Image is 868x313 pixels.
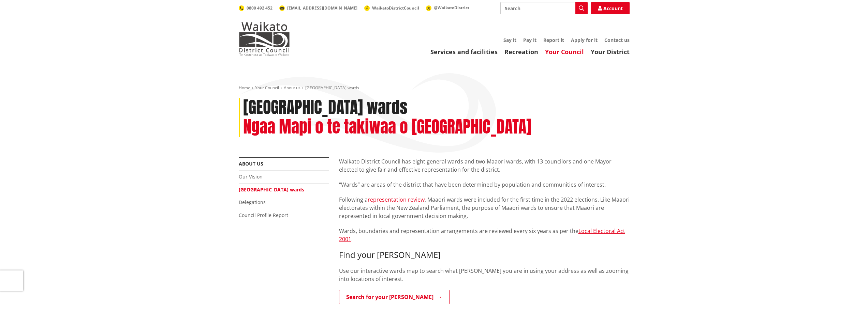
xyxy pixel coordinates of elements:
a: About us [239,160,263,167]
a: Contact us [604,37,630,43]
a: Your District [591,48,630,56]
a: Report it [543,37,564,43]
h3: Find your [PERSON_NAME] [339,250,630,260]
a: WaikatoDistrictCouncil [364,5,419,11]
a: Local Electoral Act 2001 [339,227,625,243]
p: Following a , Maaori wards were included for the first time in the 2022 elections. Like Maaori el... [339,195,630,220]
input: Search input [500,2,588,14]
nav: breadcrumb [239,85,630,91]
a: @WaikatoDistrict [426,5,469,11]
p: “Wards” are areas of the district that have been determined by population and communities of inte... [339,181,630,189]
a: About us [284,85,300,91]
span: 0800 492 452 [247,5,273,11]
img: Waikato District Council - Te Kaunihera aa Takiwaa o Waikato [239,22,290,56]
a: Your Council [255,85,279,91]
a: Account [591,2,630,14]
span: WaikatoDistrictCouncil [372,5,419,11]
a: Search for your [PERSON_NAME] [339,290,450,304]
a: Your Council [545,48,584,56]
h2: Ngaa Mapi o te takiwaa o [GEOGRAPHIC_DATA] [243,117,531,137]
a: Our Vision [239,173,263,180]
a: [EMAIL_ADDRESS][DOMAIN_NAME] [279,5,357,11]
a: Delegations [239,199,266,205]
a: Say it [503,37,516,43]
span: @WaikatoDistrict [434,5,469,11]
a: Recreation [504,48,538,56]
a: representation review [368,196,425,203]
p: Waikato District Council has eight general wards and two Maaori wards, with 13 councilors and one... [339,157,630,174]
a: Pay it [523,37,536,43]
span: [EMAIL_ADDRESS][DOMAIN_NAME] [287,5,357,11]
span: [GEOGRAPHIC_DATA] wards [305,85,359,91]
a: Home [239,85,250,91]
p: Use our interactive wards map to search what [PERSON_NAME] you are in using your address as well ... [339,267,630,283]
a: 0800 492 452 [239,5,273,11]
a: [GEOGRAPHIC_DATA] wards [239,186,304,193]
a: Council Profile Report [239,212,288,218]
h1: [GEOGRAPHIC_DATA] wards [243,98,408,118]
a: Apply for it [571,37,598,43]
a: Services and facilities [430,48,498,56]
p: Wards, boundaries and representation arrangements are reviewed every six years as per the . [339,227,630,243]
